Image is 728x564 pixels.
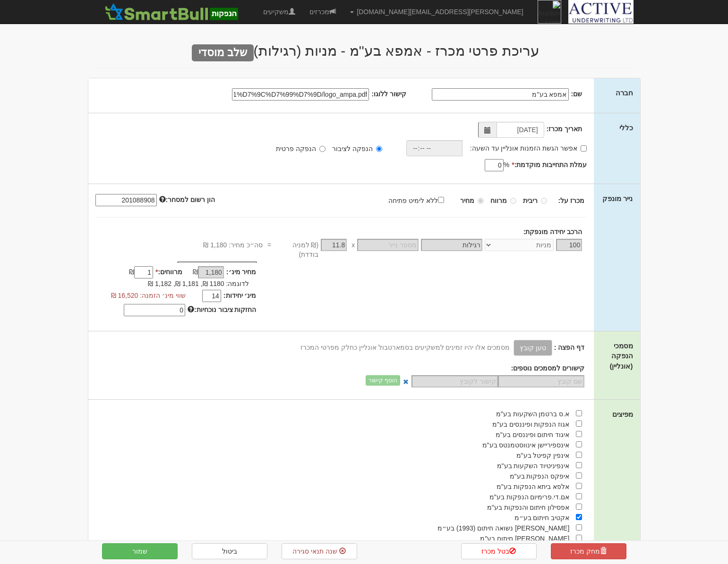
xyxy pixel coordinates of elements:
[616,88,633,98] label: חברה
[510,472,570,480] span: איפקס הנפקות בע"מ
[292,547,337,555] span: שנה תנאי סגירה
[376,146,382,152] input: הנפקה לציבור
[602,194,633,203] label: נייר מונפק
[470,143,587,153] label: אפשר הגשת הזמנות אונליין עד השעה:
[95,43,634,59] h2: עריכת פרטי מכרז - אמפא בע''מ - מניות (רגילות)
[480,535,569,542] span: [PERSON_NAME] חיתום בע"מ
[514,514,570,522] span: אקטיב חיתום בע״מ
[223,291,257,300] label: מינ׳ יחידות:
[523,197,538,204] strong: ריבית
[271,240,318,259] span: (₪ למניה בודדת)
[497,462,570,470] span: אינפיניטיוד השקעות בע"מ
[319,146,325,152] input: הנפקה פרטית
[619,123,633,133] label: כללי
[300,344,510,351] span: מסמכים אלו יהיו זמינים למשקיעים בסמארטבול אונליין כחלק מפרטי המכרז
[357,239,419,251] input: מספר נייר
[351,240,355,250] span: x
[124,304,185,316] input: כמות מניות
[601,341,633,371] label: מסמכי הנפקה (אונליין)
[490,197,507,204] strong: מרווח
[321,239,347,251] input: מחיר
[276,144,325,153] label: הנפקה פרטית
[267,240,271,250] span: =
[148,280,249,287] span: לדוגמה: 1180 ₪, 1,181 ₪, 1,182 ₪
[482,441,570,449] span: אינספיריישן אינווסטמנטס בע"מ
[612,409,633,419] label: מפיצים
[498,375,584,387] input: שם קובץ
[102,543,178,559] button: שמור
[282,543,357,559] a: שנה תנאי סגירה
[581,145,587,152] input: אפשר הגשת הזמנות אונליין עד השעה:
[511,364,584,372] strong: קישורים למסמכים נוספים:
[182,267,226,278] div: ₪
[203,240,263,250] span: סה״כ מחיר: 1,180 ₪
[487,504,570,511] span: אפסילון חיתום והנפקות בע"מ
[192,44,253,61] span: שלב מוסדי
[541,198,547,204] input: ריבית
[523,228,582,236] strong: הרכב יחידה מונפקת:
[371,89,406,99] label: קישור ללוגו:
[388,195,454,205] label: ללא לימיט פתיחה
[512,160,587,169] label: עמלת התחייבות מוקדמת:
[547,124,582,134] label: תאריך מכרז:
[111,292,186,299] span: שווי מינ׳ הזמנה: 16,520 ₪
[102,2,241,21] img: SmartBull Logo
[492,421,570,428] span: אגוז הנפקות ופיננסים בע"מ
[554,344,584,351] strong: דף הפצה :
[461,543,537,559] a: בטל מכרז
[489,493,570,501] span: אם.די.פרימיום הנפקות בע"מ
[496,431,570,438] span: איגוד חיתום ופיננסים בע"מ
[460,197,474,204] strong: מחיר
[226,267,257,277] label: מחיר מינ׳:
[496,410,570,418] span: א.ס ברטמן השקעות בע"מ
[159,195,215,204] label: הון רשום למסחר:
[192,543,267,559] a: ביטול
[155,267,182,277] label: מרווחים:
[478,198,484,204] input: מחיר
[411,375,498,387] input: קישור לקובץ
[516,452,570,459] span: אינפין קפיטל בע"מ
[558,197,585,204] strong: מכרז על:
[497,483,570,490] span: אלפא ביתא הנפקות בע"מ
[421,239,482,251] input: סוג המניות
[551,543,626,559] a: מחק מכרז
[111,267,155,278] div: ₪
[438,197,444,203] input: ללא לימיט פתיחה
[510,198,516,204] input: מרווח
[188,305,256,314] label: החזקות ציבור נוכחיות:
[504,160,509,169] span: %
[332,144,382,153] label: הנפקה לציבור
[571,89,582,99] label: שם:
[437,524,569,532] span: [PERSON_NAME] נשואה חיתום (1993) בע״מ
[556,239,582,251] input: כמות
